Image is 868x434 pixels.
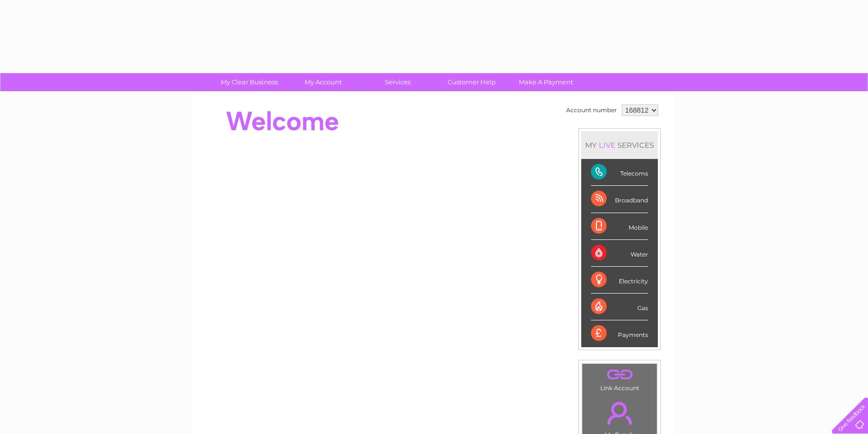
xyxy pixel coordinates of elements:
[591,159,648,186] div: Telecoms
[591,267,648,294] div: Electricity
[597,140,617,150] div: LIVE
[432,73,512,91] a: Customer Help
[591,240,648,267] div: Water
[585,366,654,383] a: .
[591,213,648,240] div: Mobile
[591,186,648,213] div: Broadband
[209,73,290,91] a: My Clear Business
[581,131,658,159] div: MY SERVICES
[283,73,364,91] a: My Account
[591,320,648,347] div: Payments
[591,294,648,320] div: Gas
[582,363,657,394] td: Link Account
[506,73,586,91] a: Make A Payment
[357,73,438,91] a: Services
[564,102,619,118] td: Account number
[585,396,654,430] a: .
